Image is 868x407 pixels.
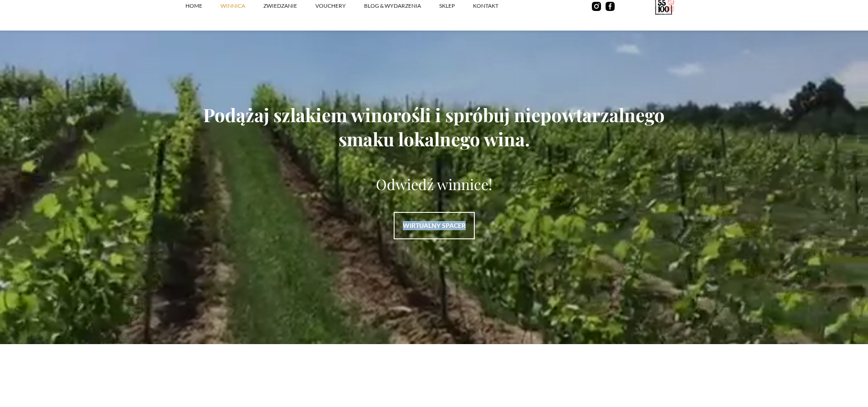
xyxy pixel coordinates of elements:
[185,174,683,194] p: Odwiedź winnice!
[185,103,683,151] h1: Podążaj szlakiem winorośli i spróbuj niepowtarzalnego smaku lokalnego wina.
[394,212,475,239] a: WIRTUALNY SPACER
